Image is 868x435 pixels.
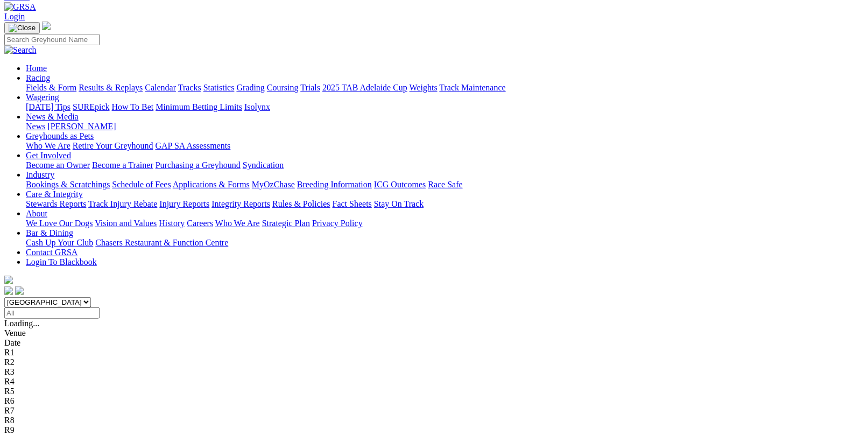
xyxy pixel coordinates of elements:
[26,257,97,266] a: Login To Blackbook
[178,83,201,92] a: Tracks
[26,209,47,218] a: About
[95,238,228,247] a: Chasers Restaurant & Function Centre
[26,228,73,237] a: Bar & Dining
[267,83,299,92] a: Coursing
[4,338,864,348] div: Date
[88,199,157,208] a: Track Injury Rebate
[440,83,506,92] a: Track Maintenance
[4,396,864,406] div: R6
[15,286,24,295] img: twitter.svg
[145,83,176,92] a: Calendar
[300,83,320,92] a: Trials
[79,83,143,92] a: Results & Replays
[4,348,864,357] div: R1
[26,141,70,150] a: Who We Are
[26,102,70,111] a: [DATE] Tips
[428,180,462,189] a: Race Safe
[26,180,864,190] div: Industry
[333,199,372,208] a: Fact Sheets
[26,83,864,93] div: Racing
[4,357,864,367] div: R2
[26,102,864,112] div: Wagering
[203,83,235,92] a: Statistics
[156,102,242,111] a: Minimum Betting Limits
[26,160,864,170] div: Get Involved
[26,199,864,209] div: Care & Integrity
[42,22,51,30] img: logo-grsa-white.png
[211,199,270,208] a: Integrity Reports
[26,199,86,208] a: Stewards Reports
[243,160,284,170] a: Syndication
[156,141,231,150] a: GAP SA Assessments
[410,83,437,92] a: Weights
[262,219,310,228] a: Strategic Plan
[4,45,37,55] img: Search
[26,112,79,121] a: News & Media
[26,190,83,199] a: Care & Integrity
[215,219,260,228] a: Who We Are
[297,180,372,189] a: Breeding Information
[4,34,100,45] input: Search
[26,248,77,257] a: Contact GRSA
[244,102,270,111] a: Isolynx
[237,83,265,92] a: Grading
[95,219,157,228] a: Vision and Values
[4,367,864,377] div: R3
[26,238,93,247] a: Cash Up Your Club
[26,151,71,160] a: Get Involved
[9,24,36,32] img: Close
[4,22,40,34] button: Toggle navigation
[26,180,110,189] a: Bookings & Scratchings
[4,416,864,425] div: R8
[272,199,330,208] a: Rules & Policies
[47,122,116,131] a: [PERSON_NAME]
[26,73,50,82] a: Racing
[26,64,47,73] a: Home
[159,219,185,228] a: History
[252,180,295,189] a: MyOzChase
[26,93,59,102] a: Wagering
[312,219,363,228] a: Privacy Policy
[92,160,153,170] a: Become a Trainer
[374,199,424,208] a: Stay On Track
[4,328,864,338] div: Venue
[4,406,864,416] div: R7
[26,160,90,170] a: Become an Owner
[26,219,864,228] div: About
[159,199,209,208] a: Injury Reports
[73,141,153,150] a: Retire Your Greyhound
[4,307,100,319] input: Select date
[374,180,426,189] a: ICG Outcomes
[156,160,241,170] a: Purchasing a Greyhound
[4,2,36,12] img: GRSA
[4,276,13,284] img: logo-grsa-white.png
[173,180,250,189] a: Applications & Forms
[26,131,94,141] a: Greyhounds as Pets
[26,122,45,131] a: News
[4,319,39,328] span: Loading...
[26,83,76,92] a: Fields & Form
[112,180,171,189] a: Schedule of Fees
[187,219,213,228] a: Careers
[26,170,54,179] a: Industry
[26,141,864,151] div: Greyhounds as Pets
[26,122,864,131] div: News & Media
[112,102,154,111] a: How To Bet
[4,387,864,396] div: R5
[4,377,864,387] div: R4
[322,83,407,92] a: 2025 TAB Adelaide Cup
[26,219,93,228] a: We Love Our Dogs
[4,425,864,435] div: R9
[4,286,13,295] img: facebook.svg
[73,102,109,111] a: SUREpick
[26,238,864,248] div: Bar & Dining
[4,12,25,21] a: Login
